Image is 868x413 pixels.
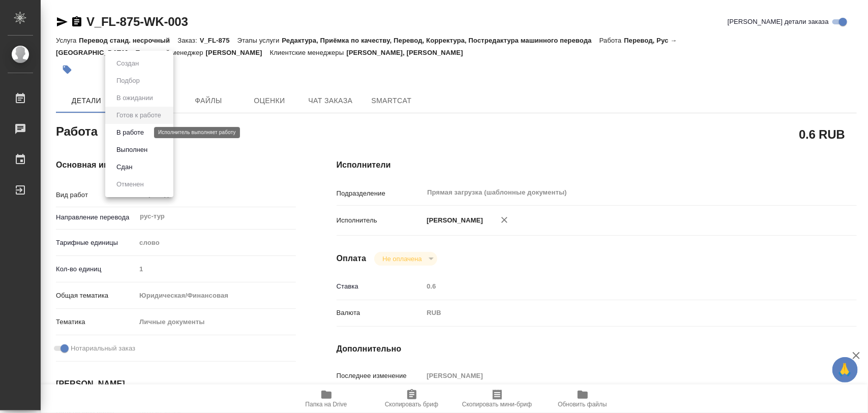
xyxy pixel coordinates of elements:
[113,75,143,86] button: Подбор
[113,92,156,104] button: В ожидании
[113,179,147,190] button: Отменен
[113,58,142,69] button: Создан
[113,127,147,138] button: В работе
[113,144,151,155] button: Выполнен
[113,162,135,173] button: Сдан
[113,110,164,121] button: Готов к работе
